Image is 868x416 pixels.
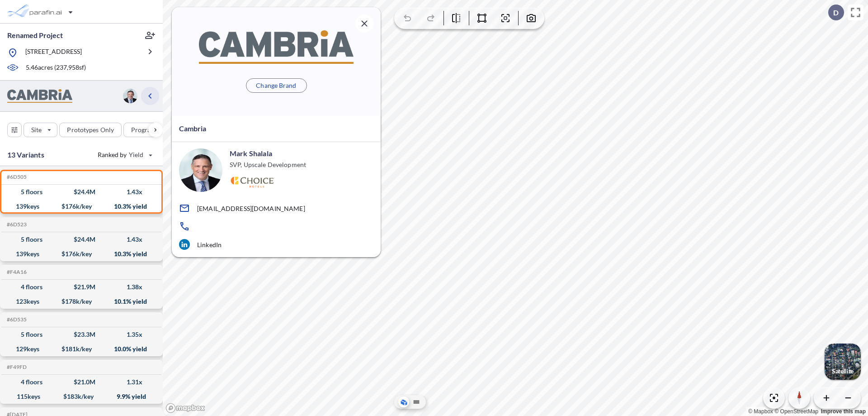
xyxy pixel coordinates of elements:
[24,123,57,137] button: Site
[398,397,409,407] button: Aerial View
[5,269,27,275] h5: Click to copy the code
[129,150,144,159] span: Yield
[123,123,172,137] button: Program
[5,174,27,180] h5: Click to copy the code
[230,177,274,188] img: Logo
[179,239,373,250] a: LinkedIn
[5,316,27,323] h5: Click to copy the code
[256,81,296,90] p: Change Brand
[821,408,866,415] a: Improve this map
[7,89,72,103] img: BrandImage
[246,78,307,93] button: Change Brand
[774,408,818,415] a: OpenStreetMap
[411,397,422,407] button: Site Plan
[179,203,373,214] a: [EMAIL_ADDRESS][DOMAIN_NAME]
[179,123,206,134] p: Cambria
[31,125,42,134] p: Site
[197,205,305,212] p: [EMAIL_ADDRESS][DOMAIN_NAME]
[833,9,839,17] p: D
[825,344,861,380] img: Switcher Image
[748,408,773,415] a: Mapbox
[26,63,86,73] p: 5.46 acres ( 237,958 sf)
[67,125,114,134] p: Prototypes Only
[59,123,122,137] button: Prototypes Only
[5,221,27,228] h5: Click to copy the code
[179,148,222,192] img: user logo
[199,30,354,63] img: BrandImage
[5,364,27,370] h5: Click to copy the code
[197,241,222,249] p: LinkedIn
[25,47,82,58] p: [STREET_ADDRESS]
[832,368,854,375] p: Satellite
[90,148,158,162] button: Ranked by Yield
[131,125,156,134] p: Program
[123,89,137,103] img: user logo
[230,148,272,158] p: Mark Shalala
[825,344,861,380] button: Switcher ImageSatellite
[165,403,205,413] a: Mapbox homepage
[7,149,44,160] p: 13 Variants
[7,30,63,40] p: Renamed Project
[230,160,306,169] p: SVP, Upscale Development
